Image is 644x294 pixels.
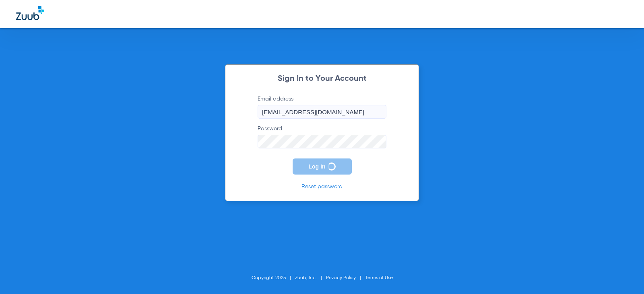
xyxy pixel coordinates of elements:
a: Reset password [301,184,343,189]
a: Terms of Use [365,275,393,280]
label: Password [258,125,386,148]
a: Privacy Policy [326,275,356,280]
li: Copyright 2025 [252,274,295,282]
h2: Sign In to Your Account [246,75,398,83]
button: Log In [293,158,352,175]
img: Zuub Logo [16,6,44,20]
span: Log In [309,163,326,170]
input: Email address [258,105,386,119]
label: Email address [258,95,386,119]
li: Zuub, Inc. [295,274,326,282]
input: Password [258,135,386,148]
